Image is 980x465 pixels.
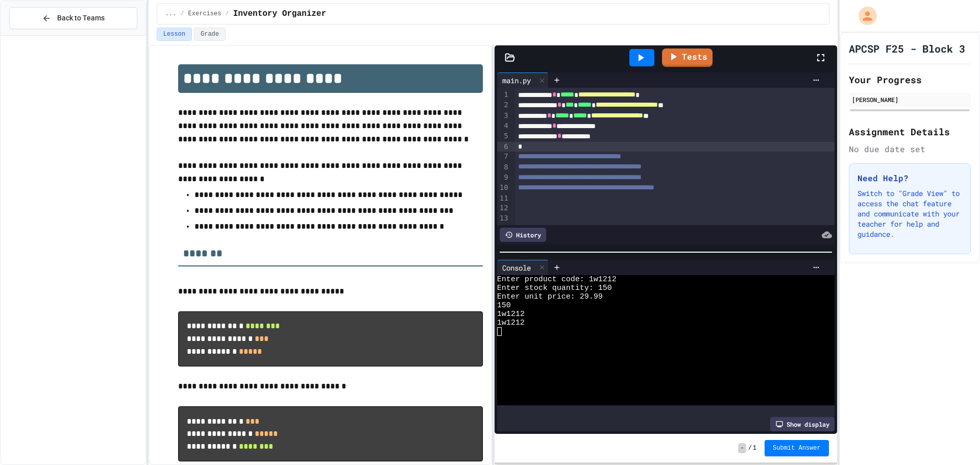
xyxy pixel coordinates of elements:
div: main.py [497,72,549,88]
div: 9 [497,173,510,183]
span: Enter unit price: 29.99 [497,292,603,301]
span: 1w1212 [497,319,525,327]
div: Console [497,260,549,275]
h3: Need Help? [857,172,962,184]
span: Enter stock quantity: 150 [497,284,612,292]
span: Back to Teams [57,13,105,23]
div: 13 [497,213,510,224]
iframe: chat widget [937,424,970,455]
div: 7 [497,152,510,162]
div: 6 [497,142,510,152]
span: Exercises [188,10,222,18]
div: Console [497,262,536,273]
div: 2 [497,100,510,110]
p: Switch to "Grade View" to access the chat feature and communicate with your teacher for help and ... [857,188,962,239]
div: 3 [497,111,510,121]
button: Lesson [157,28,192,41]
h2: Assignment Details [849,125,971,139]
span: ... [165,10,177,18]
div: [PERSON_NAME] [852,95,968,104]
span: / [225,10,229,18]
button: Submit Answer [765,440,829,456]
div: 4 [497,121,510,131]
span: 1w1212 [497,310,525,319]
div: 5 [497,131,510,141]
a: Tests [662,48,713,67]
span: / [748,444,752,452]
h2: Your Progress [849,72,971,87]
div: My Account [848,4,879,28]
span: Submit Answer [773,444,821,452]
span: Enter product code: 1w1212 [497,275,617,284]
div: 12 [497,203,510,213]
div: 8 [497,162,510,173]
iframe: chat widget [895,380,970,423]
div: main.py [497,75,536,86]
h1: APCSP F25 - Block 3 [849,41,965,56]
div: 14 [497,224,510,234]
span: 150 [497,301,511,310]
span: 1 [753,444,756,452]
button: Grade [194,28,226,41]
div: 11 [497,193,510,204]
div: Show display [770,417,835,431]
div: 10 [497,183,510,193]
span: Inventory Organizer [233,8,326,20]
div: History [500,228,546,242]
span: - [738,443,746,453]
div: 1 [497,90,510,100]
span: / [180,10,184,18]
div: No due date set [849,143,971,155]
button: Back to Teams [9,7,137,29]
